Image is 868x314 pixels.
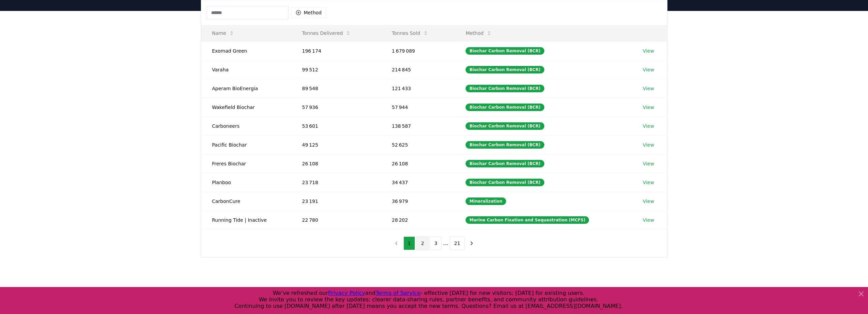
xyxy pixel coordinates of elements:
a: View [643,104,654,111]
div: Biochar Carbon Removal (BCR) [466,179,544,186]
a: View [643,198,654,205]
a: View [643,141,654,148]
div: Marine Carbon Fixation and Sequestration (MCFS) [466,216,589,224]
td: 196 174 [291,41,381,60]
td: 121 433 [381,79,455,98]
button: Tonnes Delivered [297,26,357,40]
td: 99 512 [291,60,381,79]
td: 52 625 [381,135,455,154]
button: Method [291,7,326,18]
td: 34 437 [381,173,455,192]
div: Biochar Carbon Removal (BCR) [466,104,544,111]
a: View [643,85,654,92]
td: 26 108 [381,154,455,173]
a: View [643,179,654,186]
td: 22 780 [291,210,381,229]
td: 214 845 [381,60,455,79]
div: Mineralization [466,197,506,205]
div: Biochar Carbon Removal (BCR) [466,66,544,73]
td: Planboo [201,173,291,192]
td: Varaha [201,60,291,79]
td: CarbonCure [201,192,291,210]
td: 57 936 [291,98,381,117]
td: 53 601 [291,117,381,135]
td: 138 587 [381,117,455,135]
button: next page [466,236,477,250]
div: Biochar Carbon Removal (BCR) [466,141,544,149]
a: View [643,160,654,167]
a: View [643,47,654,54]
div: Biochar Carbon Removal (BCR) [466,85,544,92]
td: 28 202 [381,210,455,229]
td: 26 108 [291,154,381,173]
td: Freres Biochar [201,154,291,173]
td: Aperam BioEnergia [201,79,291,98]
div: Biochar Carbon Removal (BCR) [466,47,544,55]
button: Name [207,26,240,40]
td: Pacific Biochar [201,135,291,154]
button: 3 [430,236,442,250]
button: Method [460,26,497,40]
li: ... [443,239,448,247]
td: Running Tide | Inactive [201,210,291,229]
td: 89 548 [291,79,381,98]
td: Carboneers [201,117,291,135]
td: Exomad Green [201,41,291,60]
a: View [643,123,654,129]
td: 23 191 [291,192,381,210]
a: View [643,66,654,73]
td: 1 679 089 [381,41,455,60]
td: 49 125 [291,135,381,154]
button: Tonnes Sold [386,26,434,40]
td: 23 718 [291,173,381,192]
td: 36 979 [381,192,455,210]
td: Wakefield Biochar [201,98,291,117]
button: 1 [403,236,415,250]
td: 57 944 [381,98,455,117]
div: Biochar Carbon Removal (BCR) [466,160,544,167]
a: View [643,217,654,223]
div: Biochar Carbon Removal (BCR) [466,122,544,130]
button: 21 [450,236,465,250]
button: 2 [416,236,428,250]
